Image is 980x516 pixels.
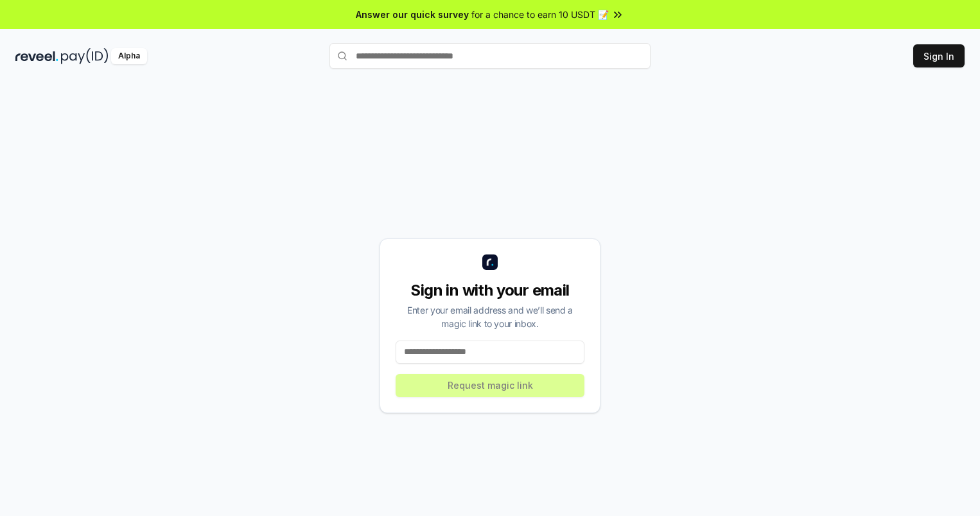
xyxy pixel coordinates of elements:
span: Answer our quick survey [356,8,469,21]
img: logo_small [482,254,498,270]
img: reveel_dark [15,48,58,64]
div: Alpha [111,48,147,64]
div: Sign in with your email [396,280,584,301]
div: Enter your email address and we’ll send a magic link to your inbox. [396,303,584,330]
img: pay_id [61,48,109,64]
button: Sign In [913,44,965,67]
span: for a chance to earn 10 USDT 📝 [471,8,609,21]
